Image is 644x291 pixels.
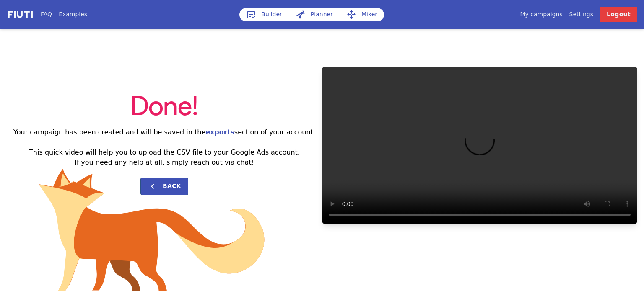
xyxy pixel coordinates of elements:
[239,8,289,21] a: Builder
[59,10,87,19] a: Examples
[205,128,234,136] a: exports
[41,10,52,19] a: FAQ
[140,178,188,195] button: Back
[130,94,198,121] span: Done!
[569,10,593,19] a: Settings
[520,10,562,19] a: My campaigns
[600,7,637,22] a: Logout
[7,127,322,167] h2: Your campaign has been created and will be saved in the section of your account. This quick video...
[340,8,384,21] a: Mixer
[322,67,637,224] video: Your browser does not support HTML5 video.
[289,8,340,21] a: Planner
[7,10,34,19] img: f731f27.png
